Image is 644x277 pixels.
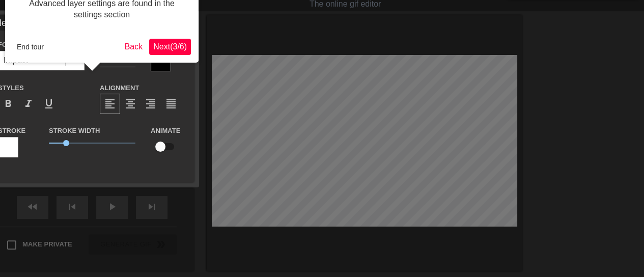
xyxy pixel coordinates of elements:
[66,201,78,213] span: skip_previous
[145,98,157,110] span: format_align_right
[13,39,48,54] button: End tour
[106,201,118,213] span: play_arrow
[153,42,187,51] span: Next ( 3 / 6 )
[26,201,39,213] span: fast_rewind
[22,98,35,110] span: format_italic
[165,98,177,110] span: format_align_justify
[104,98,116,110] span: format_align_left
[100,83,139,93] label: Alignment
[49,126,100,136] label: Stroke Width
[146,201,158,213] span: skip_next
[22,239,72,250] span: Make Private
[4,54,28,67] div: Impact
[121,39,147,55] button: Back
[124,98,136,110] span: format_align_center
[151,126,180,136] label: Animate
[2,98,14,110] span: format_bold
[149,39,191,55] button: Next
[43,98,55,110] span: format_underline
